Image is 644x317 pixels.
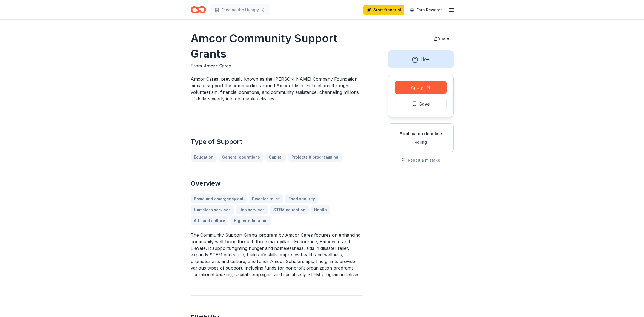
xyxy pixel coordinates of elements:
[191,63,362,69] div: From
[191,232,362,278] p: The Community Support Grants program by Amcor Cares focuses on enhancing community well-being thr...
[210,4,270,15] button: Feeding the Hungry
[191,137,362,146] h2: Type of Support
[265,153,286,162] a: Capital
[191,179,362,188] h2: Overview
[395,98,447,110] button: Save
[395,81,447,94] button: Apply
[221,7,259,13] span: Feeding the Hungry
[438,36,449,41] span: Share
[288,153,342,162] a: Projects & programming
[388,50,454,68] div: 1k+
[393,130,449,137] div: Application deadline
[401,157,440,163] button: Report a mistake
[393,139,449,146] div: Rolling
[407,5,446,15] a: Earn Rewards
[203,63,230,69] span: Amcor Cares
[363,5,404,15] a: Start free trial
[419,100,430,107] span: Save
[191,153,217,162] a: Education
[191,76,362,102] p: Amcor Cares, previously known as the [PERSON_NAME] Company Foundation, aims to support the commun...
[429,33,454,44] button: Share
[191,3,206,16] a: Home
[191,31,362,61] h1: Amcor Community Support Grants
[219,153,263,162] a: General operations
